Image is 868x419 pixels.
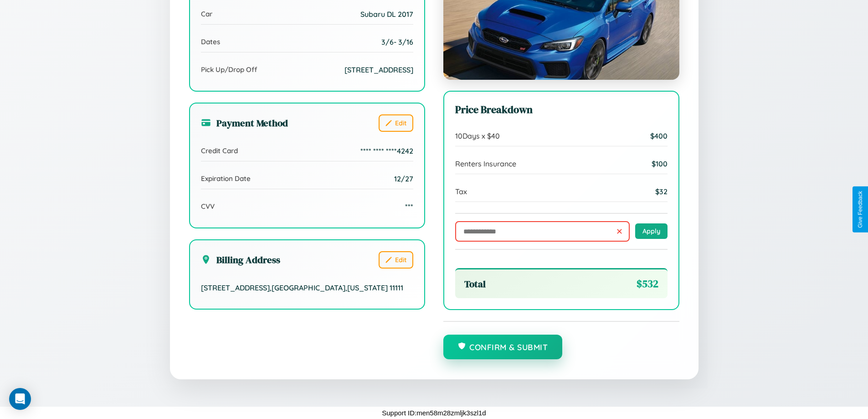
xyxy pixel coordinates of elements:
[381,37,413,47] span: 3 / 6 - 3 / 16
[443,335,563,359] button: Confirm & Submit
[201,146,238,155] span: Credit Card
[655,187,668,196] span: $ 32
[360,10,413,19] span: Subaru DL 2017
[464,277,486,290] span: Total
[9,388,31,410] div: Open Intercom Messenger
[382,407,486,419] p: Support ID: men58m28zmljk3szl1d
[201,283,403,292] span: [STREET_ADDRESS] , [GEOGRAPHIC_DATA] , [US_STATE] 11111
[379,114,413,132] button: Edit
[201,253,280,266] h3: Billing Address
[201,65,257,74] span: Pick Up/Drop Off
[201,174,251,183] span: Expiration Date
[455,159,516,168] span: Renters Insurance
[652,159,668,168] span: $ 100
[635,223,668,239] button: Apply
[637,277,658,291] span: $ 532
[379,251,413,269] button: Edit
[201,116,288,129] h3: Payment Method
[344,65,413,74] span: [STREET_ADDRESS]
[394,174,413,183] span: 12/27
[650,131,668,140] span: $ 400
[201,37,220,46] span: Dates
[857,191,863,228] div: Give Feedback
[201,10,212,18] span: Car
[455,103,668,117] h3: Price Breakdown
[455,187,467,196] span: Tax
[201,202,215,211] span: CVV
[455,131,500,140] span: 10 Days x $ 40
